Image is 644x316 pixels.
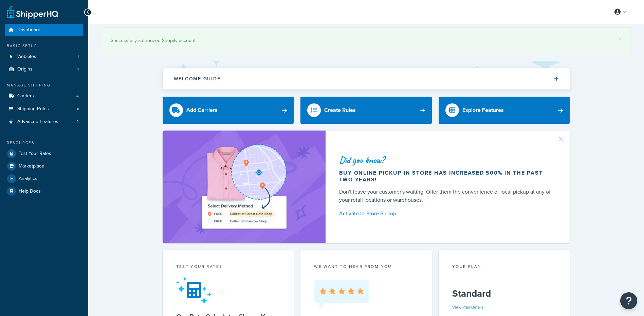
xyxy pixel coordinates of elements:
p: we want to hear from you [314,263,418,270]
span: Analytics [19,176,37,182]
button: Welcome Guide [163,68,570,90]
a: Dashboard [5,24,83,36]
div: Add Carriers [186,105,218,115]
div: Successfully authorized Shopify account [111,36,622,45]
li: Advanced Features [5,116,83,128]
span: Shipping Rules [17,106,49,112]
span: Test Your Rates [19,151,51,157]
a: Marketplace [5,160,83,172]
a: Help Docs [5,185,83,197]
li: Carriers [5,90,83,102]
div: Manage Shipping [5,82,83,88]
span: 1 [77,54,79,60]
div: Test your rates [176,263,280,271]
a: Test Your Rates [5,147,83,160]
span: Marketplace [19,163,44,169]
div: Create Rules [324,105,356,115]
span: Advanced Features [17,119,58,125]
h5: Standard [452,288,556,299]
a: Analytics [5,173,83,185]
div: Explore Features [462,105,504,115]
span: Origins [17,66,33,72]
div: Did you know? [339,155,554,165]
a: Create Rules [300,97,432,124]
div: Basic Setup [5,43,83,49]
span: 2 [76,119,79,125]
a: Activate In-Store Pickup [339,209,554,218]
span: Help Docs [19,189,41,194]
div: Your Plan [452,263,556,271]
a: Shipping Rules [5,103,83,115]
a: Origins1 [5,63,83,76]
button: Open Resource Center [620,292,637,309]
div: Resources [5,140,83,146]
h2: Welcome Guide [174,76,221,81]
a: Carriers4 [5,90,83,102]
span: Dashboard [17,27,40,33]
a: View Plan Details [452,304,484,310]
span: Carriers [17,93,34,99]
a: Explore Features [439,97,570,124]
img: ad-shirt-map-b0359fc47e01cab431d101c4b569394f6a03f54285957d908178d52f29eb9668.png [183,141,306,233]
li: Origins [5,63,83,76]
span: Websites [17,54,36,60]
span: 4 [76,93,79,99]
a: × [619,36,622,41]
li: Websites [5,51,83,63]
div: Buy online pickup in store has increased 500% in the past two years! [339,170,554,183]
div: Don't leave your customer's waiting. Offer them the convenience of local pickup at any of your re... [339,188,554,204]
a: Add Carriers [163,97,294,124]
a: Advanced Features2 [5,116,83,128]
a: Websites1 [5,51,83,63]
span: 1 [77,66,79,72]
